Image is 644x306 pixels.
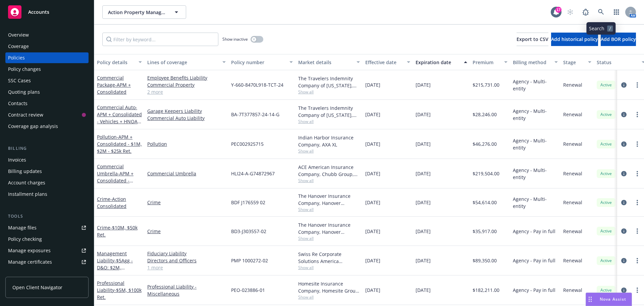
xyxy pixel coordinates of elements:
div: Status [597,59,638,66]
button: Expiration date [413,54,470,70]
a: Crime [147,199,226,206]
a: more [633,257,641,265]
span: $182,211.00 [473,287,499,294]
span: Renewal [563,140,582,147]
span: Show all [298,89,360,95]
span: [DATE] [416,257,431,264]
span: Accounts [28,9,49,15]
a: Installment plans [5,189,89,200]
span: Action Property Management Inc. [108,9,166,16]
div: Coverage gap analysis [8,121,58,132]
span: Show all [298,294,360,300]
span: $35,917.00 [473,228,497,235]
a: Coverage gap analysis [5,121,89,132]
a: Management Liability [97,250,141,292]
a: circleInformation [620,286,628,294]
div: Manage certificates [8,257,52,267]
span: [DATE] [365,228,380,235]
span: [DATE] [365,199,380,206]
div: Effective date [365,59,403,66]
span: $215,731.00 [473,81,499,88]
a: Professional Liability - Miscellaneous [147,283,226,297]
span: Active [599,171,613,177]
a: Commercial Property [147,81,226,88]
div: Billing [5,145,89,152]
a: circleInformation [620,227,628,235]
div: Indian Harbor Insurance Company, AXA XL [298,134,360,148]
span: Add BOR policy [601,36,636,42]
div: Manage claims [8,268,42,279]
a: more [633,286,641,294]
span: Renewal [563,199,582,206]
span: Active [599,112,613,118]
span: Open Client Navigator [12,284,62,291]
span: [DATE] [416,140,431,147]
span: - $5Agg - D&O: $2M, $100[PERSON_NAME]. EPLI: $2M, $250k FID: $1M, $5k Ret. [97,257,141,292]
a: Account charges [5,177,89,188]
a: Pollution [147,140,226,147]
a: more [633,199,641,207]
span: Agency - Multi-entity [513,78,558,92]
button: Add BOR policy [601,33,636,46]
span: [DATE] [416,199,431,206]
a: more [633,227,641,235]
span: $89,350.00 [473,257,497,264]
a: Contract review [5,110,89,120]
a: 1 more [147,264,226,271]
span: Show inactive [222,36,248,42]
a: Billing updates [5,166,89,177]
span: [DATE] [416,228,431,235]
button: Policy number [228,54,296,70]
span: Show all [298,119,360,124]
span: Renewal [563,81,582,88]
div: SSC Cases [8,75,31,86]
a: Quoting plans [5,87,89,97]
div: The Travelers Indemnity Company of [US_STATE], Travelers Insurance [298,104,360,119]
div: Stage [563,59,584,66]
span: Active [599,228,613,234]
span: [DATE] [416,111,431,118]
span: Renewal [563,228,582,235]
a: Crime [97,224,138,238]
a: Commercial Package [97,75,131,95]
span: Active [599,287,613,293]
a: Policies [5,52,89,63]
a: Crime [147,228,226,235]
span: PEC002925715 [231,140,264,147]
div: Market details [298,59,353,66]
span: Add historical policy [551,36,598,42]
span: Active [599,258,613,264]
a: Start snowing [563,5,577,19]
a: Commercial Umbrella [97,163,133,191]
span: Show all [298,265,360,270]
a: Search [594,5,608,19]
span: [DATE] [365,257,380,264]
a: circleInformation [620,257,628,265]
button: Effective date [363,54,413,70]
div: Expiration date [416,59,460,66]
span: BDF J176559 02 [231,199,265,206]
span: $54,614.00 [473,199,497,206]
div: Lines of coverage [147,59,218,66]
span: Agency - Multi-entity [513,167,558,181]
a: 2 more [147,88,226,95]
a: more [633,170,641,178]
button: Add historical policy [551,33,598,46]
span: Active [599,141,613,147]
span: - $5M, $100k Ret. [97,287,142,300]
a: circleInformation [620,81,628,89]
span: HLI24-A-G74872967 [231,170,275,177]
a: more [633,140,641,148]
a: Manage exposures [5,245,89,256]
input: Filter by keyword... [102,33,218,46]
a: circleInformation [620,199,628,207]
div: 17 [555,7,561,13]
button: Premium [470,54,510,70]
div: Homesite Insurance Company, Homesite Group Incorporated, RT Specialty Insurance Services, LLC (RS... [298,280,360,294]
span: $46,276.00 [473,140,497,147]
span: Export to CSV [517,36,548,42]
div: Contacts [8,98,28,109]
a: Garage Keepers Liability [147,107,226,115]
a: Professional Liability [97,280,142,300]
a: Policy checking [5,234,89,245]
